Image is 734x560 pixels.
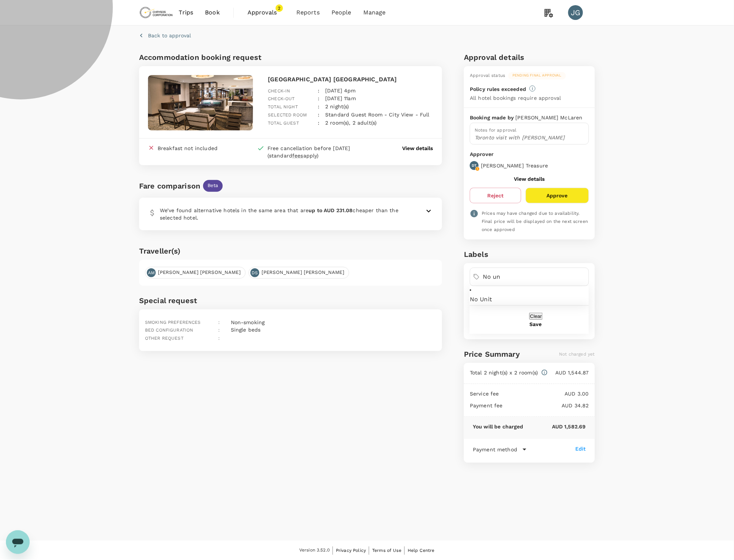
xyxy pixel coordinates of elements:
[139,245,442,257] h6: Traveller(s)
[292,153,303,159] span: fees
[6,530,30,554] iframe: Button to launch messaging window
[145,327,193,333] span: Bed configuration
[325,95,356,102] p: [DATE] 11am
[312,97,319,111] div: :
[464,348,520,360] h6: Price Summary
[470,94,561,102] p: All hotel bookings require approval
[568,5,583,20] div: JG
[268,75,433,84] p: [GEOGRAPHIC_DATA] [GEOGRAPHIC_DATA]
[268,112,307,118] span: Selected room
[312,113,319,127] div: :
[559,352,595,357] span: Not charged yet
[508,73,566,78] span: Pending final approval
[139,32,191,39] button: Back to approval
[268,88,290,94] span: Check-in
[372,548,401,553] span: Terms of Use
[219,327,220,333] span: :
[331,8,351,17] span: People
[464,51,595,63] h6: Approval details
[325,103,349,110] p: 2 night(s)
[464,248,595,260] h6: Labels
[228,316,265,326] div: Non-smoking
[145,336,183,341] span: Other request
[372,547,401,555] a: Terms of Use
[248,8,284,17] span: Approvals
[268,121,299,126] span: Total guest
[473,423,523,430] p: You will be charged
[529,321,542,327] button: Save
[325,111,430,118] p: Standard Guest Room - City View - Full
[470,390,499,397] p: Service fee
[219,320,220,325] span: :
[548,369,589,376] p: AUD 1,544.87
[219,336,220,341] span: :
[228,323,261,334] div: Single beds
[268,96,294,101] span: Check-out
[250,268,259,277] div: DS
[470,188,521,203] button: Reject
[154,269,245,276] span: [PERSON_NAME] [PERSON_NAME]
[139,4,173,21] img: Chrysos Corporation
[147,268,156,277] div: AM
[325,87,356,94] p: [DATE] 4pm
[268,104,298,109] span: Total night
[529,313,543,320] button: Clear
[139,295,442,306] h6: Special request
[470,369,538,376] p: Total 2 night(s) x 2 room(s)
[336,548,366,553] span: Privacy Policy
[481,162,548,169] p: [PERSON_NAME] Treasure
[296,8,320,17] span: Reports
[470,295,589,304] span: No Unit
[526,188,589,203] button: Approve
[312,81,319,95] div: :
[309,207,353,213] b: up to AUD 231.08
[276,4,283,12] span: 2
[403,145,433,152] button: View details
[470,72,505,79] div: Approval status
[483,271,586,283] input: Add a label to this booking
[475,134,584,141] p: Toronto visit with [PERSON_NAME]
[139,51,289,63] h6: Accommodation booking request
[470,402,503,409] p: Payment fee
[473,446,517,453] p: Payment method
[179,8,193,17] span: Trips
[139,180,200,192] div: Fare comparison
[363,8,386,17] span: Manage
[514,176,545,182] button: View details
[470,85,526,93] p: Policy rules exceeded
[299,547,330,554] span: Version 3.52.0
[475,128,517,133] span: Notes for approval
[470,150,589,158] p: Approver
[312,105,319,119] div: :
[523,423,586,430] p: AUD 1,582.69
[325,119,377,126] p: 2 room(s), 2 adult(s)
[336,547,366,555] a: Privacy Policy
[470,114,515,121] p: Booking made by
[148,32,191,39] p: Back to approval
[516,114,583,121] p: [PERSON_NAME] McLaren
[575,445,586,452] div: Edit
[482,211,588,232] span: Prices may have changed due to availability. Final price will be displayed on the next screen onc...
[148,75,253,130] img: hotel
[257,269,349,276] span: [PERSON_NAME] [PERSON_NAME]
[472,163,477,168] p: DT
[203,182,223,189] span: Beta
[158,145,218,152] div: Breakfast not included
[160,207,406,221] p: We’ve found alternative hotels in the same area that are cheaper than the selected hotel.
[408,548,435,553] span: Help Centre
[408,547,435,555] a: Help Centre
[499,390,589,397] p: AUD 3.00
[503,402,589,409] p: AUD 34.82
[312,89,319,103] div: :
[145,320,201,325] span: Smoking preferences
[267,145,373,159] div: Free cancellation before [DATE] (standard apply)
[205,8,220,17] span: Book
